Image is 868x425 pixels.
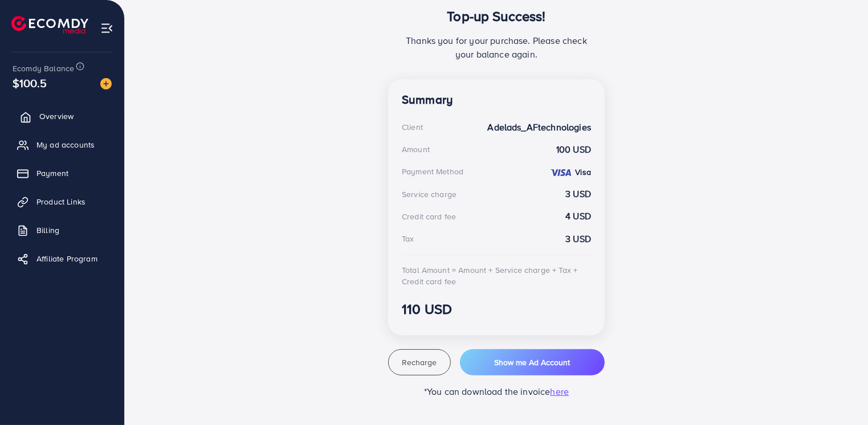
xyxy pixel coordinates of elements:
p: *You can download the invoice [388,385,605,398]
strong: Adelads_AFtechnologies [487,121,591,134]
a: Product Links [9,190,116,213]
a: My ad accounts [9,133,116,156]
div: Total Amount = Amount + Service charge + Tax + Credit card fee [402,264,591,288]
img: logo [11,16,88,34]
span: Overview [39,111,74,122]
div: Credit card fee [402,211,456,222]
a: Affiliate Program [9,247,116,270]
strong: 3 USD [565,187,591,201]
a: Overview [9,105,116,128]
img: menu [100,22,113,35]
div: Tax [402,233,414,244]
strong: 100 USD [556,143,591,156]
span: Payment [36,167,68,179]
button: Recharge [388,349,451,375]
span: Billing [36,224,59,236]
div: Amount [402,144,430,155]
span: Recharge [402,357,437,368]
span: here [551,385,569,398]
span: Ecomdy Balance [13,63,74,74]
img: image [100,78,112,89]
h3: 110 USD [402,301,591,317]
strong: 3 USD [565,232,591,246]
a: Payment [9,162,116,185]
img: credit [549,168,572,177]
div: Client [402,121,423,133]
span: $100.5 [13,75,47,91]
strong: Visa [575,166,591,178]
span: Affiliate Program [36,253,97,264]
iframe: Chat [820,374,859,416]
h3: Top-up Success! [402,8,591,24]
h4: Summary [402,93,591,107]
a: Billing [9,219,116,242]
span: Show me Ad Account [494,357,570,368]
span: My ad accounts [36,139,95,150]
button: Show me Ad Account [460,349,605,375]
div: Service charge [402,189,457,200]
div: Payment Method [402,166,463,177]
strong: 4 USD [565,210,591,223]
span: Product Links [36,196,85,207]
p: Thanks you for your purchase. Please check your balance again. [402,34,591,61]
